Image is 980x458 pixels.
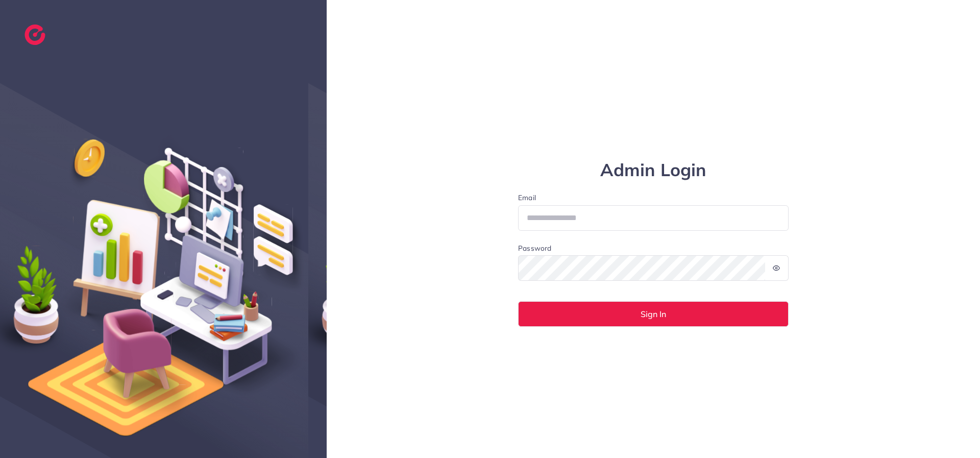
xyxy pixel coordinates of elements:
[518,160,789,181] h1: Admin Login
[24,25,45,45] img: logo
[518,243,551,253] label: Password
[518,192,789,203] label: Email
[518,301,789,327] button: Sign In
[641,310,666,318] span: Sign In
